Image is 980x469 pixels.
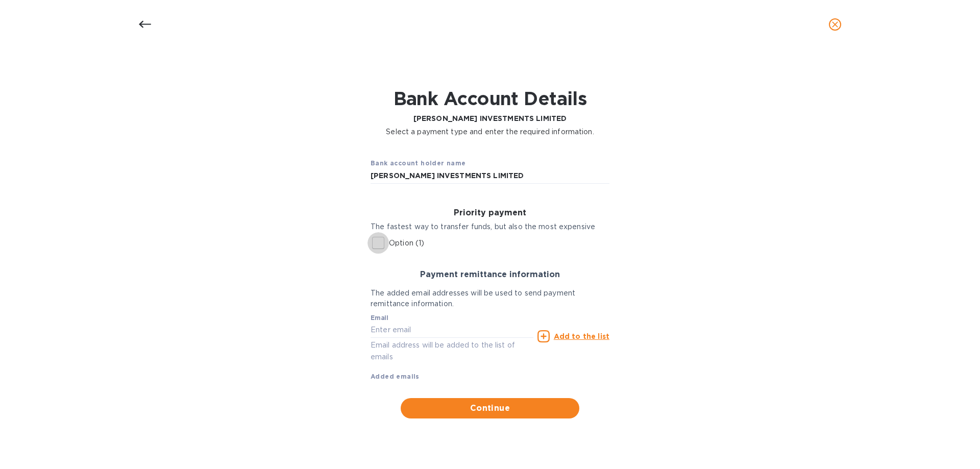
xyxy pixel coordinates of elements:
[371,323,533,338] input: Enter email
[371,208,609,218] h3: Priority payment
[413,114,567,122] b: [PERSON_NAME] INVESTMENTS LIMITED
[823,12,847,37] button: close
[371,315,388,322] label: Email
[371,373,420,380] b: Added emails
[371,159,466,167] b: Bank account holder name
[929,420,980,469] iframe: Chat Widget
[401,398,579,418] button: Continue
[371,270,609,280] h3: Payment remittance information
[554,332,609,340] u: Add to the list
[371,221,609,232] p: The fastest way to transfer funds, but also the most expensive
[386,88,594,109] h1: Bank Account Details
[386,127,594,137] p: Select a payment type and enter the required information.
[389,238,424,249] p: Option (1)
[371,339,533,363] p: Email address will be added to the list of emails
[409,402,571,414] span: Continue
[371,288,609,309] p: The added email addresses will be used to send payment remittance information.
